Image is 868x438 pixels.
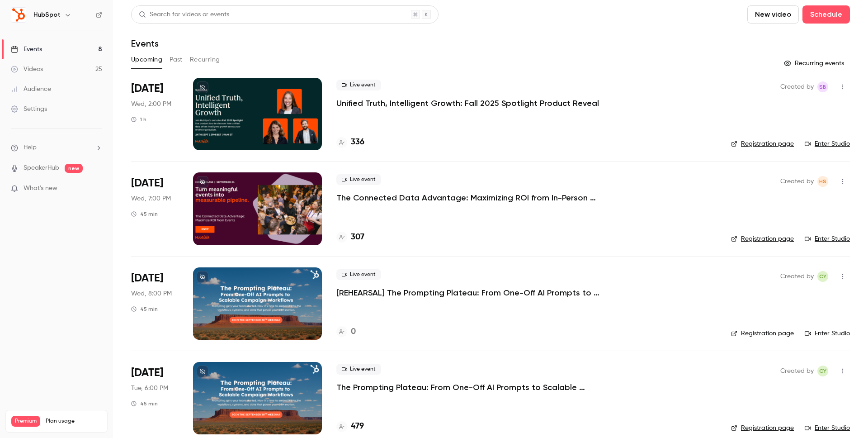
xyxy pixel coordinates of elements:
span: Live event [336,174,381,185]
a: Registration page [731,139,794,148]
a: 479 [336,420,364,433]
span: Celine Yung [817,366,828,376]
span: new [65,164,83,173]
a: The Connected Data Advantage: Maximizing ROI from In-Person Events [336,192,608,203]
div: 45 min [131,210,158,218]
div: 45 min [131,400,158,407]
span: Help [24,143,37,152]
button: New video [747,5,799,24]
div: Events [11,45,42,54]
a: Enter Studio [805,234,850,243]
li: help-dropdown-opener [11,143,102,152]
button: Schedule [802,5,850,24]
span: Created by [780,271,814,282]
a: Unified Truth, Intelligent Growth: Fall 2025 Spotlight Product Reveal [336,98,599,109]
span: Wed, 8:00 PM [131,289,172,298]
h4: 0 [351,326,356,338]
a: 307 [336,231,364,243]
div: Videos [11,65,43,74]
div: Sep 24 Wed, 12:00 PM (America/Denver) [131,172,179,245]
iframe: Noticeable Trigger [91,185,102,193]
div: Sep 24 Wed, 2:00 PM (Europe/London) [131,78,179,150]
span: Heather Smyth [817,176,828,187]
span: Tue, 6:00 PM [131,384,168,393]
div: 45 min [131,305,158,313]
a: Enter Studio [805,424,850,433]
h6: HubSpot [33,10,61,19]
div: Sep 24 Wed, 3:00 PM (America/New York) [131,267,179,340]
a: SpeakerHub [24,163,59,173]
span: Live event [336,80,381,90]
span: CY [819,271,826,282]
span: Sharan Bansal [817,81,828,92]
a: The Prompting Plateau: From One-Off AI Prompts to Scalable Campaign Workflows [336,382,608,393]
a: Registration page [731,424,794,433]
h1: Events [131,38,159,49]
span: Plan usage [46,418,102,425]
h4: 479 [351,420,364,433]
span: Premium [11,416,40,427]
span: Created by [780,81,814,92]
span: Live event [336,269,381,280]
span: [DATE] [131,176,163,190]
span: [DATE] [131,271,163,286]
button: Past [170,52,183,67]
div: Settings [11,105,47,114]
span: [DATE] [131,366,163,380]
button: Recurring [190,52,220,67]
h4: 307 [351,231,364,243]
img: HubSpot [11,8,26,22]
span: Wed, 7:00 PM [131,194,171,203]
div: Search for videos or events [139,10,229,19]
span: CY [819,366,826,376]
a: [REHEARSAL] The Prompting Plateau: From One-Off AI Prompts to Scalable Campaign Workflows [336,287,608,298]
div: Sep 30 Tue, 1:00 PM (America/New York) [131,362,179,434]
a: Registration page [731,329,794,338]
button: Upcoming [131,52,162,67]
a: Enter Studio [805,139,850,148]
a: 0 [336,326,356,338]
span: SB [819,81,826,92]
span: Created by [780,366,814,376]
span: [DATE] [131,81,163,96]
h4: 336 [351,136,364,148]
div: 1 h [131,116,146,123]
div: Audience [11,85,51,94]
a: Enter Studio [805,329,850,338]
span: Live event [336,364,381,375]
span: What's new [24,184,57,193]
button: Recurring events [780,56,850,71]
a: 336 [336,136,364,148]
span: Created by [780,176,814,187]
span: HS [819,176,826,187]
a: Registration page [731,234,794,243]
span: Celine Yung [817,271,828,282]
span: Wed, 2:00 PM [131,100,171,109]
